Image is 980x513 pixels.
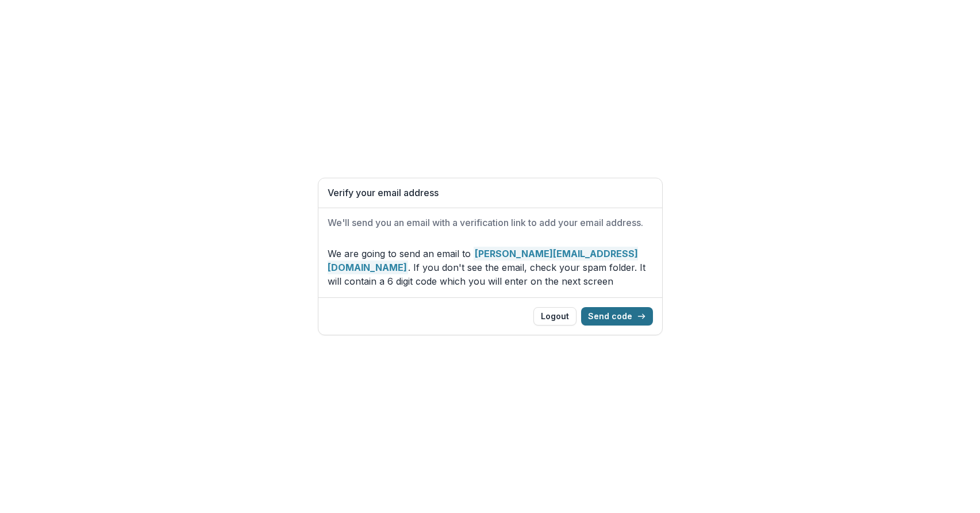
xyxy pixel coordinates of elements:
button: Send code [581,307,653,326]
button: Logout [533,307,577,326]
p: We are going to send an email to . If you don't see the email, check your spam folder. It will co... [328,247,653,288]
h2: We'll send you an email with a verification link to add your email address. [328,217,653,228]
strong: [PERSON_NAME][EMAIL_ADDRESS][DOMAIN_NAME] [328,247,638,274]
h1: Verify your email address [328,187,653,198]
